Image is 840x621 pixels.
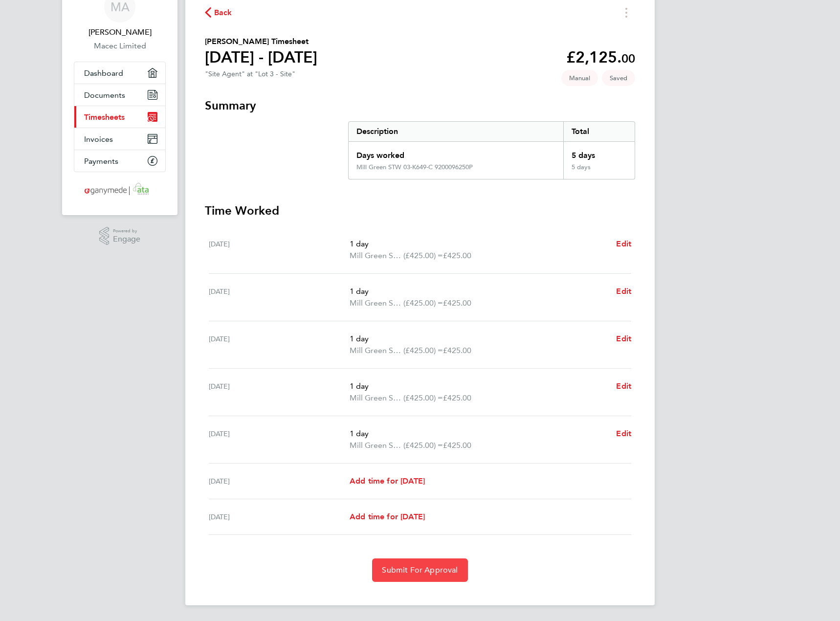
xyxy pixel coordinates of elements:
div: Mill Green STW 03-K649-C 9200096250P [356,163,473,171]
div: Summary [348,121,635,179]
span: (£425.00) = [403,346,443,355]
span: This timesheet is Saved. [602,70,635,86]
span: This timesheet was manually created. [561,70,598,86]
p: 1 day [350,428,608,440]
span: Edit [616,287,631,296]
img: ganymedesolutions-logo-retina.png [82,182,158,198]
a: Dashboard [74,62,165,84]
span: Edit [616,334,631,343]
button: Back [205,6,232,19]
span: MA [111,0,130,13]
span: Submit For Approval [382,565,458,575]
span: £425.00 [443,346,471,355]
div: 5 days [563,142,635,163]
span: Mill Green STW 03-K649-C 9200096250P [350,345,403,356]
p: 1 day [350,238,608,250]
span: Mill Green STW 03-K649-C 9200096250P [350,250,403,262]
div: Days worked [349,142,563,163]
button: Submit For Approval [372,558,467,582]
span: Timesheets [84,112,125,122]
h3: Summary [205,98,635,113]
a: Add time for [DATE] [350,475,425,487]
a: Payments [74,150,165,172]
span: Payments [84,156,118,166]
span: (£425.00) = [403,393,443,402]
a: Edit [616,286,631,297]
div: 5 days [563,163,635,179]
div: Description [349,122,563,141]
span: Edit [616,239,631,248]
h3: Time Worked [205,203,635,219]
span: £425.00 [443,251,471,260]
span: 00 [621,51,635,66]
a: Edit [616,380,631,392]
span: £425.00 [443,393,471,402]
div: [DATE] [209,511,350,523]
span: Dashboard [84,68,123,78]
span: Mill Green STW 03-K649-C 9200096250P [350,392,403,404]
span: Mill Green STW 03-K649-C 9200096250P [350,297,403,309]
div: [DATE] [209,475,350,487]
span: Edit [616,429,631,438]
a: Edit [616,333,631,345]
div: [DATE] [209,238,350,262]
div: [DATE] [209,286,350,309]
span: (£425.00) = [403,441,443,450]
button: Timesheets Menu [618,5,635,20]
a: Macec Limited [74,40,166,52]
span: Documents [84,90,125,100]
span: (£425.00) = [403,251,443,260]
p: 1 day [350,380,608,392]
a: Powered byEngage [99,227,141,245]
span: Engage [113,235,140,244]
span: £425.00 [443,298,471,308]
span: Mill Green STW 03-K649-C 9200096250P [350,440,403,451]
span: Add time for [DATE] [350,476,425,486]
h2: [PERSON_NAME] Timesheet [205,36,317,47]
a: Go to home page [74,182,166,198]
div: [DATE] [209,333,350,356]
a: Add time for [DATE] [350,511,425,523]
span: Edit [616,381,631,391]
app-decimal: £2,125. [566,48,635,67]
span: £425.00 [443,441,471,450]
div: Total [563,122,635,141]
a: Timesheets [74,106,165,128]
p: 1 day [350,286,608,297]
span: Powered by [113,227,140,235]
span: Back [214,7,232,19]
span: Invoices [84,134,113,144]
span: (£425.00) = [403,298,443,308]
h1: [DATE] - [DATE] [205,47,317,67]
span: Add time for [DATE] [350,512,425,521]
a: Edit [616,238,631,250]
a: Edit [616,428,631,440]
p: 1 day [350,333,608,345]
div: "Site Agent" at "Lot 3 - Site" [205,70,295,78]
div: [DATE] [209,380,350,404]
a: Documents [74,84,165,106]
span: Marius Ambrozaitis [74,26,166,38]
a: Invoices [74,128,165,150]
div: [DATE] [209,428,350,451]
